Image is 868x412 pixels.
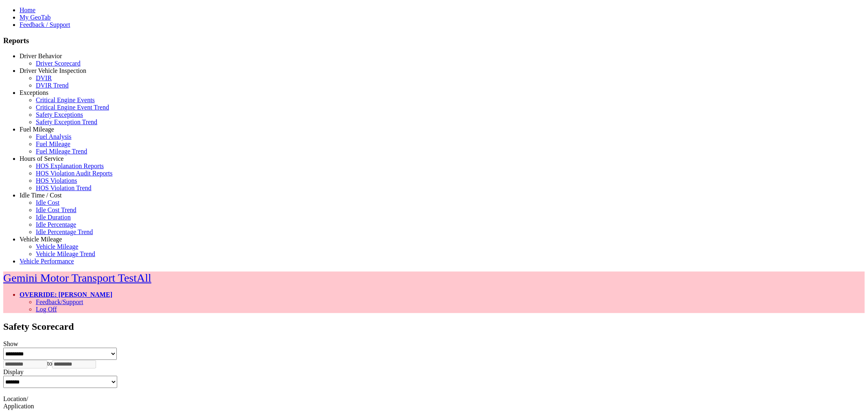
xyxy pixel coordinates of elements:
[36,243,78,250] a: Vehicle Mileage
[36,221,76,228] a: Idle Percentage
[3,272,151,284] a: Gemini Motor Transport TestAll
[20,53,62,59] a: Driver Behavior
[3,395,34,410] label: Location/ Application
[20,14,51,21] a: My GeoTab
[36,177,77,184] a: HOS Violations
[36,199,59,206] a: Idle Cost
[3,36,865,45] h3: Reports
[47,360,52,367] span: to
[36,118,97,125] a: Safety Exception Trend
[36,104,109,111] a: Critical Engine Event Trend
[36,111,83,118] a: Safety Exceptions
[20,89,48,96] a: Exceptions
[20,192,62,199] a: Idle Time / Cost
[36,214,71,221] a: Idle Duration
[20,236,62,243] a: Vehicle Mileage
[36,133,72,140] a: Fuel Analysis
[36,140,70,147] a: Fuel Mileage
[36,162,104,169] a: HOS Explanation Reports
[36,75,52,81] a: DVIR
[36,60,81,67] a: Driver Scorecard
[20,258,74,265] a: Vehicle Performance
[36,184,92,191] a: HOS Violation Trend
[3,368,24,375] label: Display
[20,7,35,13] a: Home
[36,206,77,213] a: Idle Cost Trend
[20,21,70,28] a: Feedback / Support
[20,126,54,133] a: Fuel Mileage
[36,148,87,155] a: Fuel Mileage Trend
[3,321,865,332] h2: Safety Scorecard
[36,96,95,103] a: Critical Engine Events
[36,82,68,89] a: DVIR Trend
[36,228,93,235] a: Idle Percentage Trend
[20,67,86,74] a: Driver Vehicle Inspection
[3,340,18,347] label: Show
[36,250,95,257] a: Vehicle Mileage Trend
[20,155,63,162] a: Hours of Service
[36,306,57,313] a: Log Off
[36,298,83,305] a: Feedback/Support
[20,291,112,298] a: OVERRIDE: [PERSON_NAME]
[36,170,113,177] a: HOS Violation Audit Reports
